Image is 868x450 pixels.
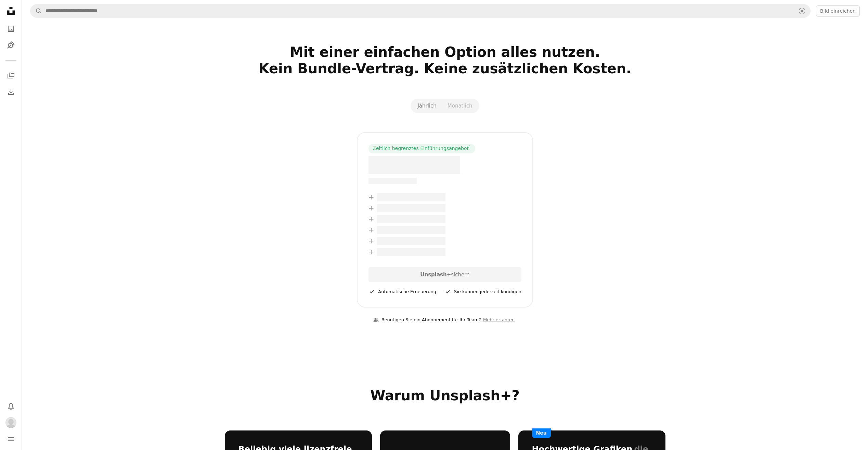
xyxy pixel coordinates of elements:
[4,22,18,36] a: Fotos
[481,314,517,326] a: Mehr erfahren
[4,416,18,429] button: Profil
[442,100,478,112] button: Monatlich
[467,145,472,152] a: 1
[377,237,445,245] span: – –––– –––– ––– ––– –––– ––––
[368,156,460,174] span: – –––– ––––.
[469,145,471,149] sup: 1
[794,4,810,17] button: Visuelle Suche
[4,85,18,99] a: Bisherige Downloads
[373,316,481,324] div: Benötigen Sie ein Abonnement für Ihr Team?
[377,193,445,201] span: – –––– –––– ––– ––– –––– ––––
[532,428,551,438] span: Neu
[377,204,445,212] span: – –––– –––– ––– ––– –––– ––––
[377,215,445,223] span: – –––– –––– ––– ––– –––– ––––
[4,38,18,52] a: Grafiken
[377,248,445,256] span: – –––– –––– ––– ––– –––– ––––
[368,267,521,282] div: sichern
[412,100,442,112] button: Jährlich
[368,288,436,296] div: Automatische Erneuerung
[444,288,521,296] div: Sie können jederzeit kündigen
[225,387,665,404] h2: Warum Unsplash+?
[225,44,665,93] h2: Mit einer einfachen Option alles nutzen. Kein Bundle-Vertrag. Keine zusätzlichen Kosten.
[30,4,811,18] form: Finden Sie Bildmaterial auf der ganzen Webseite
[30,4,42,17] button: Unsplash suchen
[4,69,18,83] a: Kollektionen
[4,432,18,446] button: Menü
[368,178,417,184] span: –– –––– –––– –––– ––
[5,417,16,428] img: Avatar von Benutzer Michael Riess
[816,5,860,16] button: Bild einreichen
[368,144,475,153] div: Zeitlich begrenztes Einführungsangebot
[4,399,18,413] button: Benachrichtigungen
[420,272,451,278] strong: Unsplash+
[377,226,445,234] span: – –––– –––– ––– ––– –––– ––––
[4,4,18,19] a: Startseite — Unsplash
